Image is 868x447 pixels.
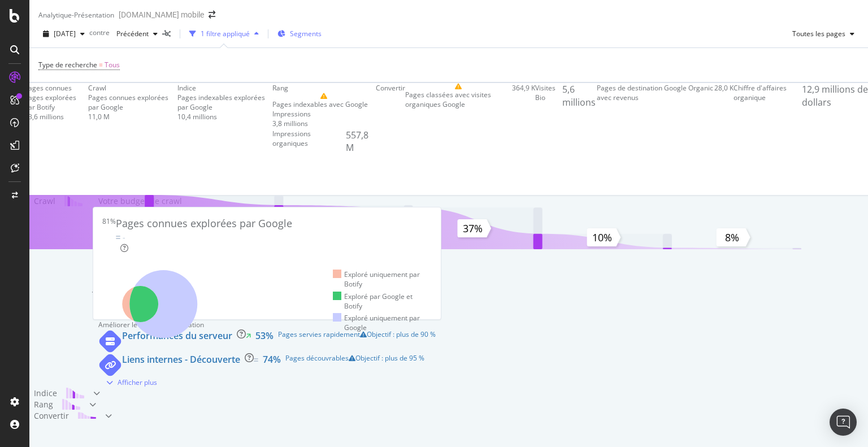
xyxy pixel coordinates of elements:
[78,410,96,421] img: icône de bloc
[105,60,120,70] font: Tous
[714,83,734,93] font: 28,0 K
[272,83,288,93] font: Rang
[344,292,413,311] font: Exploré par Google et Botify
[209,11,215,19] div: flèche-droite-flèche-gauche
[272,129,311,148] font: Impressions organiques
[74,10,114,20] font: Présentation
[72,10,74,20] font: -
[726,231,740,244] text: 8%
[88,112,110,121] font: 11,0 M
[118,377,157,387] font: Afficher plus
[201,29,250,38] font: 1 filtre appliqué
[122,353,240,366] font: Liens internes - Découverte
[62,399,80,410] img: icône de bloc
[463,222,483,235] text: 37%
[405,90,491,109] font: Pages classées avec visites organiques Google
[792,29,845,38] font: Toutes les pages
[177,83,196,93] font: Indice
[24,112,64,121] font: 13,6 millions
[535,83,555,102] font: Visites Bio
[830,409,857,436] div: Ouvrir Intercom Messenger
[89,28,110,37] font: contre
[734,83,787,102] font: Chiffre d'affaires organique
[112,25,162,43] button: Précédent
[38,25,89,43] button: [DATE]
[24,83,72,93] font: Pages connues
[788,25,859,43] button: Toutes les pages
[788,29,845,38] span: Toutes les pages
[34,410,69,421] font: Convertir
[54,29,76,38] span: 1er octobre 2025
[98,320,204,329] font: Améliorer le budget d'exploration
[177,93,265,112] font: Pages indexables explorées par Google
[38,60,97,70] font: Type de recherche
[344,270,420,289] font: Exploré uniquement par Botify
[562,83,596,109] font: 5,6 millions
[34,399,53,410] font: Rang
[344,313,420,332] font: Exploré uniquement par Google
[272,119,308,128] font: 3,8 millions
[116,29,149,38] font: Précédent
[99,60,103,70] font: =
[290,29,322,38] font: Segments
[263,353,281,366] font: 74%
[123,232,125,243] font: -
[272,99,368,119] font: Pages indexables avec Google Impressions
[98,329,436,353] a: Performances du serveur53%Pages servies rapidementétiquette d'avertissement
[273,25,326,43] button: Segments
[597,83,713,102] font: Pages de destination Google Organic avec revenus
[512,83,535,93] font: 364,9 K
[355,353,424,363] font: Objectif : plus de 95 %
[119,10,204,19] font: [DOMAIN_NAME] mobile
[285,353,349,363] font: Pages découvrables
[376,83,405,93] font: Convertir
[38,10,72,20] font: Analytique
[66,388,84,398] img: icône de bloc
[254,358,258,362] img: Égal
[116,216,292,230] font: Pages connues explorées par Google
[98,377,160,388] button: Afficher plus
[88,93,168,112] font: Pages connues explorées par Google
[177,112,217,121] font: 10,4 millions
[592,231,612,244] text: 10%
[88,83,106,93] font: Crawl
[24,93,76,112] font: Pages explorées par Botify
[116,236,120,239] img: Égal
[102,216,116,226] font: 81%
[346,129,368,154] font: 557,8 M
[185,25,263,43] button: 1 filtre appliqué
[802,83,868,109] font: 12,9 millions de dollars
[98,353,436,377] a: Liens internes - DécouverteÉgal74%Pages découvrablesétiquette d'avertissement
[54,29,76,38] font: [DATE]
[349,353,424,377] div: étiquette d'avertissement
[34,388,57,398] font: Indice
[112,29,149,38] span: Précédent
